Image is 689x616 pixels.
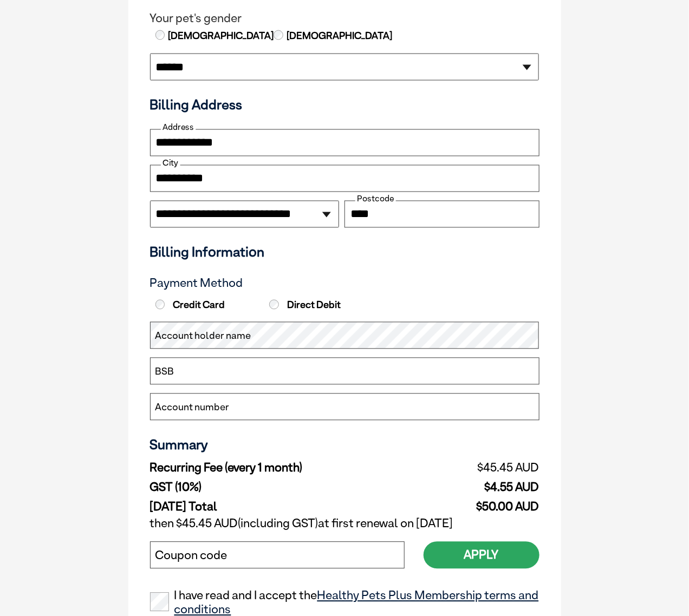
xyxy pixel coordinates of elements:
label: Coupon code [155,549,227,563]
span: (including GST) [238,516,318,530]
td: $4.55 AUD [424,478,539,497]
button: Apply [424,542,539,568]
label: City [161,158,180,168]
label: Credit Card [153,299,264,311]
label: Postcode [355,194,396,204]
td: [DATE] Total [150,497,424,514]
input: Direct Debit [269,300,279,310]
td: $45.45 AUD [424,458,539,478]
label: Account holder name [155,329,251,343]
h3: Summary [150,437,539,453]
input: Credit Card [155,300,165,310]
h3: Payment Method [150,277,539,291]
label: Account number [155,401,230,415]
label: Address [161,122,196,132]
label: BSB [155,365,174,379]
td: $50.00 AUD [424,497,539,514]
label: [DEMOGRAPHIC_DATA] [285,29,392,43]
td: GST (10%) [150,478,424,497]
input: I have read and I accept theHealthy Pets Plus Membership terms and conditions [150,593,169,612]
h3: Billing Information [150,244,539,260]
legend: Your pet's gender [150,11,539,25]
td: Recurring Fee (every 1 month) [150,458,424,478]
label: [DEMOGRAPHIC_DATA] [167,29,274,43]
td: then $45.45 AUD at first renewal on [DATE] [150,514,539,534]
label: Direct Debit [266,299,378,311]
h3: Billing Address [150,97,539,113]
